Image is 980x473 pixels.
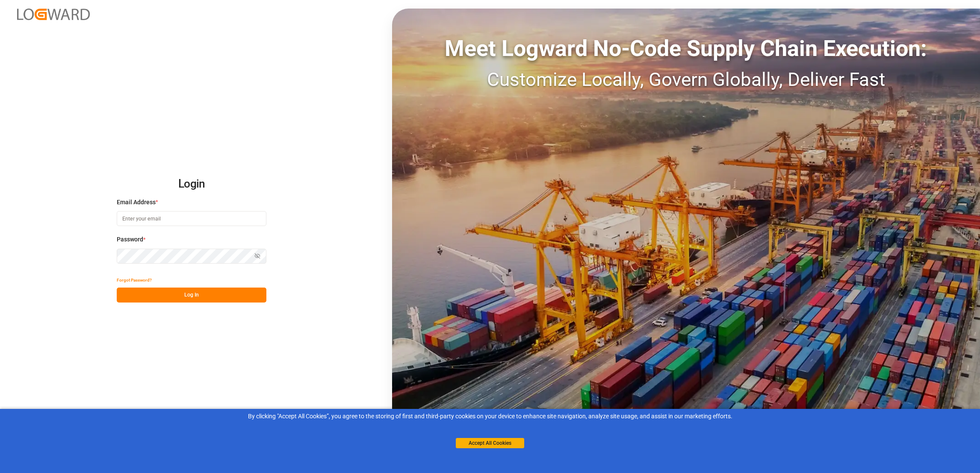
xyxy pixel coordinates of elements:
div: Customize Locally, Govern Globally, Deliver Fast [392,65,980,94]
span: Email Address [117,198,156,207]
div: By clicking "Accept All Cookies”, you agree to the storing of first and third-party cookies on yo... [6,412,974,421]
img: Logward_new_orange.png [17,9,90,20]
div: Meet Logward No-Code Supply Chain Execution: [392,32,980,65]
h2: Login [117,170,266,198]
button: Forgot Password? [117,273,152,288]
button: Accept All Cookies [456,438,524,448]
span: Password [117,235,143,244]
input: Enter your email [117,211,266,226]
button: Log In [117,288,266,303]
